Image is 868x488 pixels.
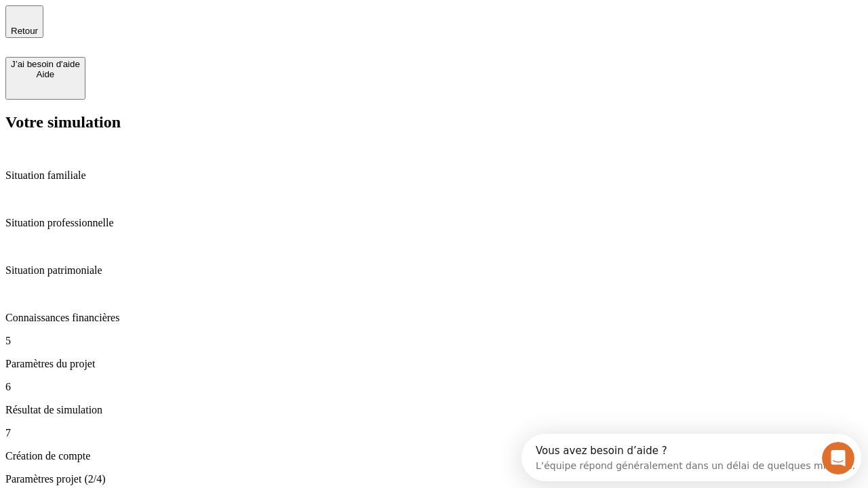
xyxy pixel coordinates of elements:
[5,5,43,38] button: Retour
[11,26,38,36] span: Retour
[5,473,863,485] p: Paramètres projet (2/4)
[5,217,863,229] p: Situation professionnelle
[11,69,80,79] div: Aide
[5,169,863,182] p: Situation familiale
[5,5,374,43] div: Ouvrir le Messenger Intercom
[521,434,861,481] iframe: Intercom live chat discovery launcher
[5,358,863,370] p: Paramètres du projet
[5,381,863,393] p: 6
[5,57,85,100] button: J’ai besoin d'aideAide
[5,427,863,439] p: 7
[5,335,863,347] p: 5
[14,22,334,37] div: L’équipe répond généralement dans un délai de quelques minutes.
[5,312,863,324] p: Connaissances financières
[11,59,80,69] div: J’ai besoin d'aide
[5,450,863,462] p: Création de compte
[5,113,863,131] h2: Votre simulation
[822,442,854,474] iframe: Intercom live chat
[5,404,863,416] p: Résultat de simulation
[14,12,334,22] div: Vous avez besoin d’aide ?
[5,264,863,277] p: Situation patrimoniale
